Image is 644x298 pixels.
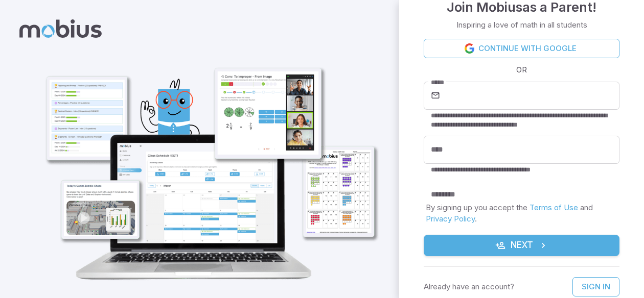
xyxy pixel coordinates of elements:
a: Terms of Use [530,203,578,212]
img: parent_1-illustration [29,29,386,291]
a: Privacy Policy [426,214,475,224]
p: By signing up you accept the and . [426,202,617,225]
a: Sign In [572,277,619,296]
p: Already have an account? [424,281,514,292]
span: OR [514,64,530,76]
button: Next [424,235,619,256]
a: Continue with Google [424,39,619,58]
p: Inspiring a love of math in all students [456,19,587,31]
